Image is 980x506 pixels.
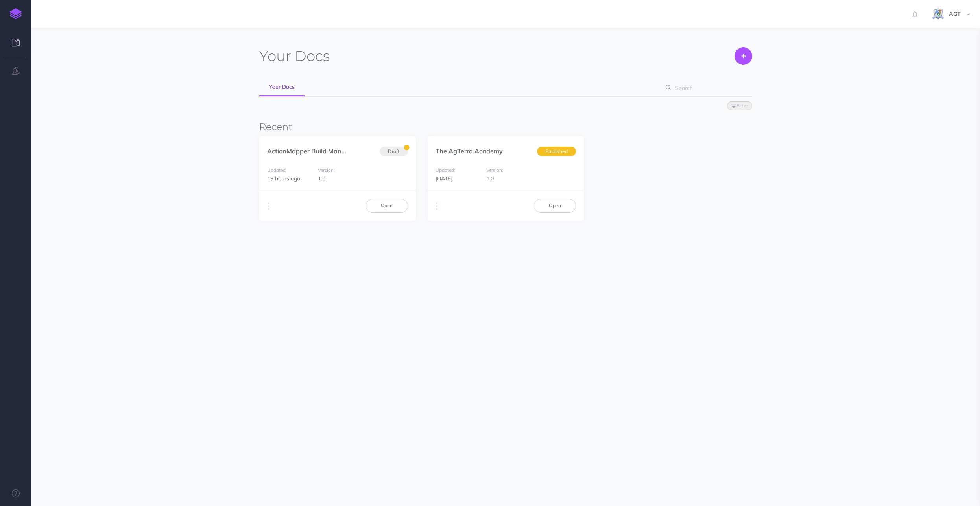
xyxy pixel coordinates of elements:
[267,175,300,182] span: 19 hours ago
[366,199,408,212] a: Open
[436,147,503,155] a: The AgTerra Academy
[318,167,335,173] small: Version:
[486,175,494,182] span: 1.0
[945,10,965,17] span: AGT
[259,79,305,96] a: Your Docs
[267,167,287,173] small: Updated:
[318,175,325,182] span: 1.0
[10,8,22,19] img: logo-mark.svg
[436,201,438,212] i: More actions
[259,47,330,65] h1: Docs
[259,47,291,64] span: Your
[534,199,576,212] a: Open
[727,101,752,110] button: Filter
[259,122,752,132] h3: Recent
[269,83,295,90] span: Your Docs
[673,81,740,95] input: Search
[267,147,346,155] a: ActionMapper Build Man...
[436,175,452,182] span: [DATE]
[931,7,945,21] img: iCxL6hB4gPtK36lnwjqkK90dLekSAv8p9JC67nPZ.png
[268,201,269,212] i: More actions
[436,167,455,173] small: Updated:
[486,167,503,173] small: Version:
